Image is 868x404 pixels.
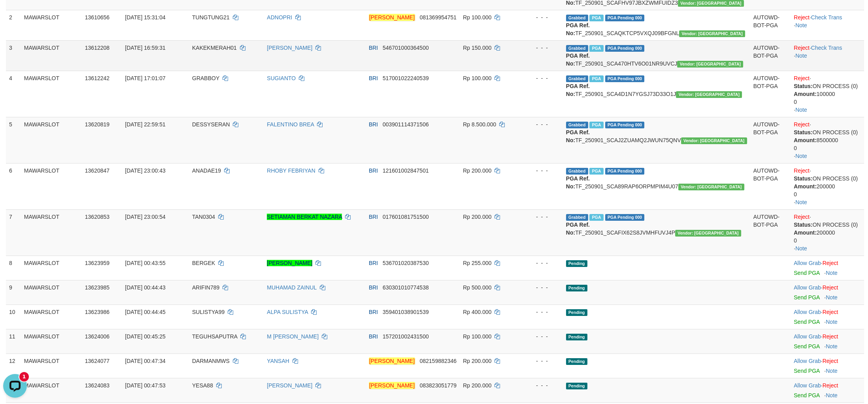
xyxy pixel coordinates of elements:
a: Reject [823,358,838,364]
td: TF_250901_SCAQKTCP5VXQJ09BFGNL [563,10,750,40]
span: PGA Pending [605,168,645,175]
a: ALPA SULISTYA [267,309,308,315]
td: · [791,378,864,402]
span: · [794,358,822,364]
a: Allow Grab [794,358,821,364]
div: - - - [523,44,560,52]
span: BERGEK [192,260,215,266]
a: Note [795,153,807,159]
div: - - - [523,120,560,128]
div: - - - [523,381,560,389]
span: 13612208 [85,45,109,51]
span: Vendor URL: https://secure10.1velocity.biz [675,230,741,237]
td: MAWARSLOT [21,71,82,117]
span: BRI [369,309,378,315]
div: ON PROCESS (0) 8500000 0 [794,128,861,152]
a: Note [795,53,807,59]
span: 13620847 [85,167,109,174]
div: - - - [523,74,560,82]
a: Reject [794,45,810,51]
span: Copy 157201002431500 to clipboard [383,333,429,340]
span: Copy 017601081751500 to clipboard [383,214,429,220]
span: BRI [369,75,378,81]
span: [DATE] 22:59:51 [125,121,165,128]
span: Pending [566,383,587,389]
span: Rp 200.000 [463,358,491,364]
span: KAKEKMERAH01 [192,45,237,51]
span: Vendor URL: https://secure10.1velocity.biz [678,184,744,190]
a: Reject [823,309,838,315]
span: 13623959 [85,260,109,266]
td: 2 [6,10,21,40]
td: TF_250901_SCA4D1N7YGSJ73D33O1J [563,71,750,117]
td: 8 [6,256,21,280]
span: PGA Pending [605,75,645,82]
a: Note [795,22,807,28]
span: BRI [369,260,378,266]
a: Note [826,294,838,301]
a: Note [826,270,838,276]
span: Vendor URL: https://secure10.1velocity.biz [676,91,742,98]
a: YANSAH [267,358,289,364]
span: Rp 200.000 [463,167,491,174]
a: FALENTINO BREA [267,121,314,128]
td: TF_250901_SCAFIX62S8JVMHFUVJ4P [563,209,750,256]
span: BRI [369,45,378,51]
a: Allow Grab [794,309,821,315]
a: ADNOPRI [267,14,292,21]
td: TF_250901_SCA470HTV6O01NR9UVCJ [563,40,750,71]
span: Marked by bggarif [589,45,603,52]
a: Note [795,107,807,113]
span: Rp 200.000 [463,382,491,389]
a: Send PGA [794,294,819,301]
b: Status: [794,175,812,182]
span: Vendor URL: https://secure10.1velocity.biz [677,61,743,68]
span: YESA88 [192,382,213,389]
a: Note [826,368,838,374]
td: · [791,353,864,378]
span: Marked by bggmhdangga [589,214,603,221]
td: 12 [6,353,21,378]
td: 7 [6,209,21,256]
span: ANADAE19 [192,167,221,174]
td: 6 [6,163,21,209]
span: [DATE] 00:43:55 [125,260,165,266]
span: 13624083 [85,382,109,389]
span: Vendor URL: https://secure10.1velocity.biz [679,30,745,37]
span: PGA Pending [605,45,645,52]
td: AUTOWD-BOT-PGA [750,71,791,117]
a: MUHAMAD ZAINUL [267,284,317,291]
span: BRI [369,333,378,340]
span: PGA Pending [605,122,645,128]
b: Amount: [794,137,817,143]
span: Rp 100.000 [463,75,491,81]
span: 13623986 [85,309,109,315]
span: DARMANMWS [192,358,230,364]
a: Allow Grab [794,260,821,266]
span: 13624006 [85,333,109,340]
span: Rp 100.000 [463,333,491,340]
div: - - - [523,284,560,291]
a: Check Trans [811,45,842,51]
span: Vendor URL: https://secure10.1velocity.biz [681,137,747,144]
span: [DATE] 23:00:43 [125,167,165,174]
span: · [794,382,822,389]
span: Rp 200.000 [463,214,491,220]
a: Send PGA [794,392,819,398]
a: Reject [794,167,810,174]
td: TF_250901_SCA89RAP6ORPMPIM4U07 [563,163,750,209]
span: [DATE] 00:47:34 [125,358,165,364]
td: 4 [6,71,21,117]
span: [DATE] 23:00:54 [125,214,165,220]
a: Send PGA [794,270,819,276]
td: · · [791,10,864,40]
td: TF_250901_SCAJ2ZUAMQ2JWUN75QNV [563,117,750,163]
span: BRI [369,284,378,291]
span: [DATE] 17:01:07 [125,75,165,81]
td: · · [791,163,864,209]
span: Rp 150.000 [463,45,491,51]
span: Pending [566,260,587,267]
td: AUTOWD-BOT-PGA [750,209,791,256]
b: PGA Ref. No: [566,175,590,190]
b: PGA Ref. No: [566,83,590,97]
